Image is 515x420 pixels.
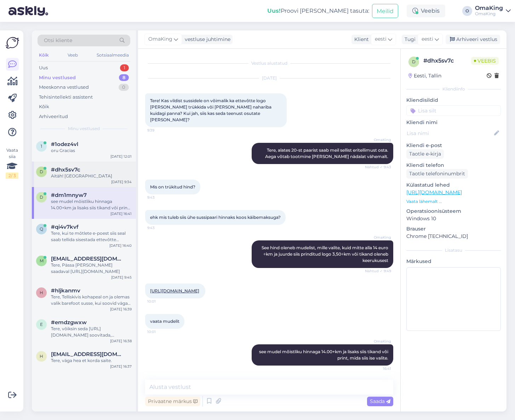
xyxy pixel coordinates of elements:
font: Vaata lähemalt ... [406,199,442,204]
font: Tere, võiksin seda [URL][DOMAIN_NAME] soovitada, universaalne [PERSON_NAME] mustusele sobiv. [51,326,116,350]
font: O [465,8,469,13]
font: [EMAIL_ADDRESS][DOMAIN_NAME] [51,351,148,357]
span: #emdzgwxw [51,319,87,326]
input: Lisa nimi [407,129,493,137]
font: Windows 10 [406,215,436,222]
span: #dhx5sv7c [51,167,80,173]
font: Otsi kliente [44,37,72,43]
font: Kõik [39,52,49,58]
span: margus1909@gmail.com [51,256,125,262]
a: [URL][DOMAIN_NAME] [150,288,199,293]
font: Tere! Kas vildist sussidele on võimalik ka ettevõtte logo [PERSON_NAME] trükkida või [PERSON_NAME... [150,98,273,122]
font: [DATE] 16:40 [109,243,132,248]
font: [DATE] 16:39 [110,307,132,311]
font: 0 [122,84,125,90]
font: eesti [375,36,387,42]
font: 9:39 [147,128,154,133]
font: Veebis [477,58,496,64]
font: [DATE] 16:38 [110,339,132,343]
font: Minu vestlused [39,75,76,80]
font: Nähtud ✓ 9:43 [365,165,391,169]
font: See hind oleneb mudelist, mille valite, kuid mitte alla 14 euro ÷km ja juurde siis prinditud logo... [262,245,389,263]
font: d [40,194,43,200]
font: Uus! [267,7,281,14]
font: #qi4v7kvf [51,223,79,230]
font: 10:01 [147,329,156,334]
font: 8 [122,75,125,80]
font: [DATE] 16:37 [110,364,132,369]
font: m [40,258,44,263]
font: Arhiveeri vestlus [456,36,497,42]
font: #emdzgwxw [51,319,87,326]
font: Saada [370,398,385,404]
font: h [40,290,43,295]
font: Meeskonna vestlused [39,84,89,90]
font: Lisatasu [445,247,462,253]
font: oru Gracias [51,148,75,153]
font: see mudel mõistliku hinnaga 14.00+km ja lisaks siis tikand või print, mida siis ise valite. [51,199,130,217]
font: Kliendisildid [406,97,438,103]
font: Proovi [PERSON_NAME] tasuta: [281,7,369,14]
font: Tehisintellekti assistent [39,94,93,100]
font: Kõik [39,104,49,109]
font: [DATE] [262,75,277,81]
font: OmaKing [475,11,496,16]
font: Veeb [68,52,78,58]
input: Lisa silt [406,105,501,116]
font: [DATE] 16:41 [110,211,132,216]
font: Taotle e-kirja [409,151,441,157]
font: Sotsiaalmeedia [97,52,129,58]
font: Brauser [406,226,426,232]
font: Märkused [406,258,431,264]
font: #dm1mnyw7 [51,192,87,198]
font: Tere, väga hea et korda saite. [51,358,112,363]
font: #1odez4vl [51,141,78,147]
span: #1odez4vl [51,141,78,147]
font: / 3 [11,173,16,178]
font: Tere, Pässa [PERSON_NAME] saadaval [URL][DOMAIN_NAME] [51,262,120,274]
font: h [40,354,43,359]
font: Arhiveeritud [39,113,68,119]
font: #dhx5sv7c [51,166,80,173]
font: Tere, kui te mõtlete e-poest siis seal saab tellida sisestada ettevõtte andmed ilusti. [51,231,126,249]
font: Eesti, Tallin [414,72,441,79]
font: Tere, alates 20-st paarist saab meil sellist eritellimust osta. Aega võtab tootmine [PERSON_NAME]... [265,147,389,159]
font: 10:01 [147,299,156,304]
font: Aitäh! [GEOGRAPHIC_DATA] [51,173,112,179]
a: [URL][DOMAIN_NAME] [406,189,462,196]
a: OmaKingOmaKing [475,5,511,17]
font: Tugi [405,36,416,42]
font: [DATE] 9:45 [111,275,132,280]
font: e [40,322,43,327]
font: 16:41 [383,366,391,371]
font: Tere, Telliskivis kohapeal on ja olemas valik barefoot susse, kui soovid väga täpset vastust, sii... [51,294,131,319]
font: Nähtud ✓ 9:49 [365,269,391,273]
font: Mis on trükitud hind? [150,184,195,189]
font: # [423,57,427,64]
font: ehk mis tuleb siis ühe sussipaari hinnaks koos käibemaksuga? [150,215,281,220]
font: Chrome [TECHNICAL_ID] [406,233,468,239]
font: Külastatud lehed [406,182,450,188]
font: [EMAIL_ADDRESS][DOMAIN_NAME] [51,255,148,262]
font: Kliendi e-post [406,142,442,148]
font: vestluse juhtimine [185,36,230,42]
font: 1 [41,144,42,149]
font: Vaata siia [6,147,18,159]
font: Veebis [421,7,440,14]
font: 1 [124,65,125,70]
font: 2 [8,173,11,178]
font: Minu vestlused [68,126,100,131]
font: 9:43 [147,195,155,200]
font: OmaKing [475,5,503,11]
font: Privaatne märkus [148,398,192,404]
font: OmaKing [374,235,391,240]
font: Vestlus alustatud [251,60,287,66]
font: 9:43 [147,226,155,230]
button: Meilid [372,4,398,18]
font: OmaKing [148,36,172,42]
font: OmaKing [374,138,391,142]
font: Uus [39,65,48,70]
